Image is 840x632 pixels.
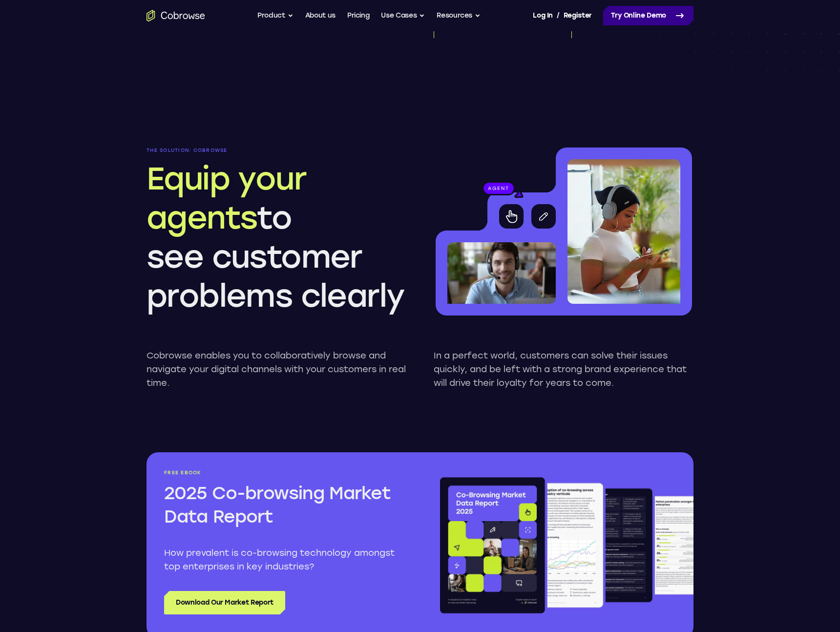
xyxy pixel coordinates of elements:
[147,159,406,316] h2: to see customer problems clearly
[147,349,406,390] p: Cobrowse enables you to collaboratively browse and navigate your digital channels with your custo...
[437,6,481,25] button: Resources
[567,159,680,304] img: A customer looking at their smartphone
[305,6,336,25] a: About us
[257,6,294,25] button: Product
[381,6,425,25] button: Use Cases
[434,349,693,390] p: In a perfect world, customers can solve their issues quickly, and be left with a strong brand exp...
[533,6,552,25] a: Log In
[347,6,370,25] a: Pricing
[603,6,693,25] a: Try Online Demo
[147,147,406,153] p: The solution: Cobrowse
[438,470,693,621] img: Co-browsing market overview report book pages
[564,6,592,25] a: Register
[557,10,560,21] span: /
[164,546,402,573] p: How prevalent is co-browsing technology amongst top enterprises in key industries?
[147,160,306,236] span: Equip your agents
[164,470,402,476] p: Free ebook
[164,482,402,528] h2: 2025 Co-browsing Market Data Report
[447,242,556,304] img: An agent wearing a headset
[164,591,285,614] a: Download Our Market Report
[147,10,205,21] a: Go to the home page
